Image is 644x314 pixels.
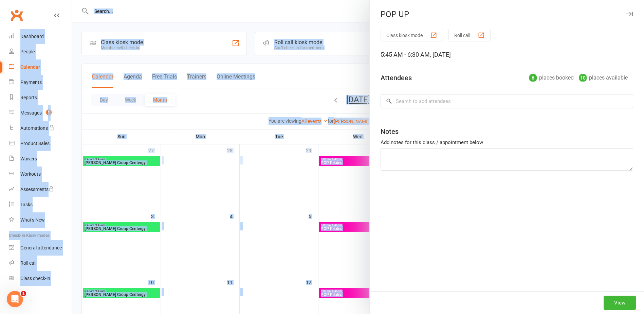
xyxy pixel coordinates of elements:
[604,296,636,310] button: View
[20,49,35,54] div: People
[9,212,72,228] a: What's New
[370,10,644,19] div: POP UP
[529,73,574,83] div: places booked
[529,74,537,82] div: 6
[20,110,42,116] div: Messages
[381,94,633,108] input: Search to add attendees
[21,291,26,296] span: 1
[20,95,37,100] div: Reports
[20,64,40,70] div: Calendar
[9,197,72,212] a: Tasks
[381,138,633,146] div: Add notes for this class / appointment below
[579,73,628,83] div: places available
[20,245,62,250] div: General attendance
[448,29,491,41] button: Roll call
[381,73,412,83] div: Attendees
[20,156,37,161] div: Waivers
[9,271,72,286] a: Class kiosk mode
[7,291,23,307] iframe: Intercom live chat
[9,240,72,256] a: General attendance kiosk mode
[9,29,72,44] a: Dashboard
[9,151,72,167] a: Waivers
[9,59,72,75] a: Calendar
[381,50,633,59] div: 5:45 AM - 6:30 AM, [DATE]
[381,29,443,41] button: Class kiosk mode
[20,80,42,85] div: Payments
[9,167,72,182] a: Workouts
[20,141,50,146] div: Product Sales
[20,202,33,207] div: Tasks
[8,7,25,24] a: Clubworx
[20,34,44,39] div: Dashboard
[9,90,72,105] a: Reports
[9,75,72,90] a: Payments
[20,260,36,266] div: Roll call
[20,125,48,131] div: Automations
[20,187,54,192] div: Assessments
[20,276,50,281] div: Class check-in
[9,256,72,271] a: Roll call
[9,121,72,136] a: Automations
[9,105,72,121] a: Messages 1
[9,44,72,59] a: People
[579,74,587,82] div: 10
[46,109,52,115] span: 1
[20,171,41,177] div: Workouts
[9,182,72,197] a: Assessments
[9,136,72,151] a: Product Sales
[20,217,45,223] div: What's New
[381,127,399,136] div: Notes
